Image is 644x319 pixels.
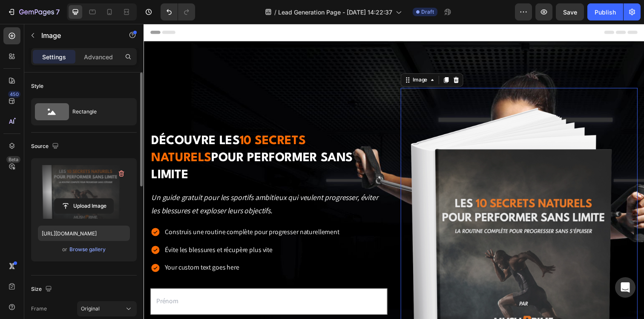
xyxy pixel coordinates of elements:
div: Beta [6,156,20,163]
button: Publish [587,3,623,20]
div: Open Intercom Messenger [615,277,635,298]
div: Undo/Redo [161,3,195,20]
p: Advanced [84,52,113,61]
div: Size [31,284,54,295]
span: Draft [421,8,434,16]
div: Source [31,141,60,152]
div: Rectangle [72,102,124,122]
label: Frame [31,305,47,313]
iframe: Design area [144,24,644,319]
span: or [62,244,67,255]
div: 450 [8,91,20,98]
button: 7 [3,3,63,20]
span: Original [81,305,100,313]
span: Save [563,9,577,16]
div: Publish [595,8,616,17]
input: Prénom [7,270,249,297]
button: Browse gallery [69,245,106,254]
span: Lead Generation Page - [DATE] 14:22:37 [278,8,392,17]
div: Style [31,82,43,90]
button: Original [77,301,137,316]
input: https://example.com/image.jpg [38,226,130,241]
button: Upload Image [54,198,114,214]
p: 7 [56,7,60,17]
div: Image [273,53,291,61]
button: Save [556,3,584,20]
p: Image [41,30,114,41]
p: Settings [42,52,66,61]
span: / [274,8,276,17]
div: Browse gallery [69,246,106,253]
